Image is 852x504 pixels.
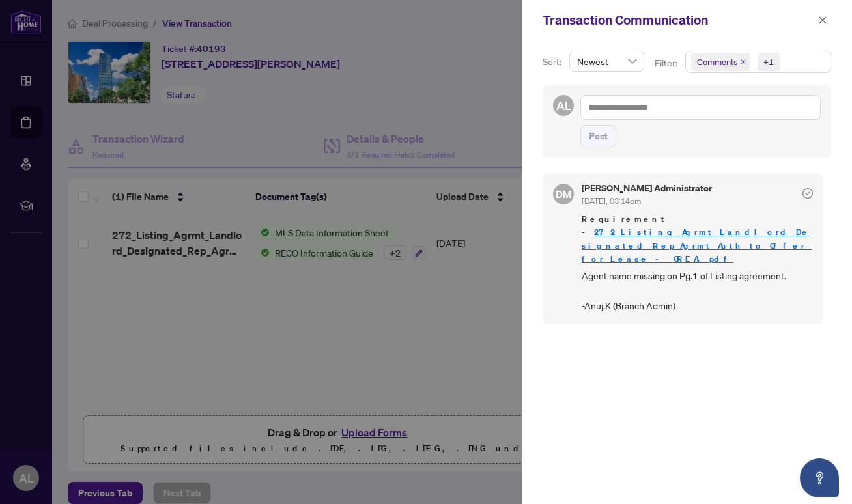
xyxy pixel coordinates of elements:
span: Comments [697,55,737,68]
span: Requirement - [582,213,813,265]
h5: [PERSON_NAME] Administrator [582,184,712,193]
span: close [740,59,746,65]
a: 272_Listing_Agrmt_Landlord_Designated_Rep_Agrmt_Auth_to_Offer_for_Lease_-_OREA.pdf [582,227,812,264]
div: +1 [763,55,774,68]
button: Open asap [800,458,839,497]
span: Newest [577,51,636,71]
span: check-circle [802,188,813,199]
p: Sort: [543,55,564,69]
span: [DATE], 03:14pm [582,196,641,206]
button: Post [580,125,616,147]
span: close [818,16,827,25]
span: DM [556,186,571,202]
div: Transaction Communication [543,10,814,30]
span: AL [556,96,571,115]
span: Agent name missing on Pg.1 of Listing agreement. -Anuj.K (Branch Admin) [582,268,813,314]
span: Comments [691,53,750,71]
p: Filter: [655,56,679,70]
